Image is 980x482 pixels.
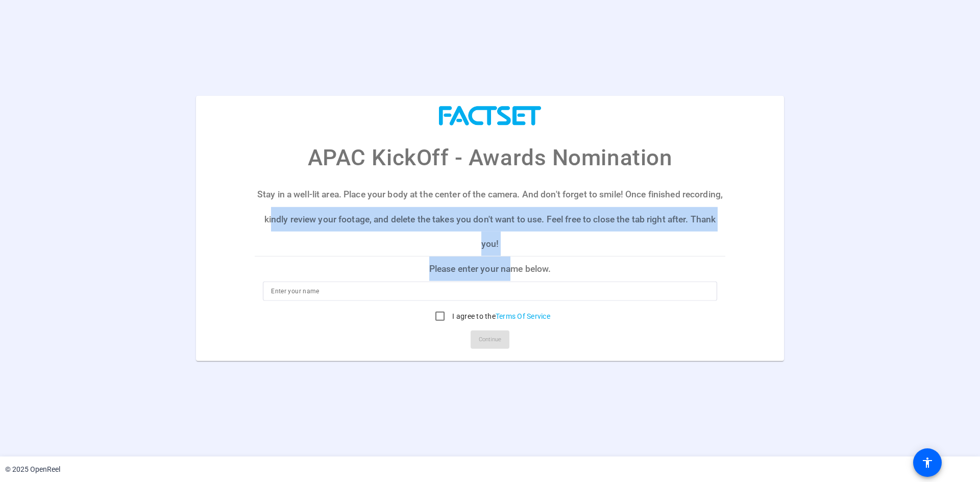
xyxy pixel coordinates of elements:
input: Enter your name [271,285,709,297]
mat-icon: accessibility [921,456,934,469]
p: Please enter your name below. [255,257,725,281]
img: company-logo [439,106,541,125]
div: © 2025 OpenReel [5,464,60,475]
a: Terms Of Service [496,312,550,320]
p: Stay in a well-lit area. Place your body at the center of the camera. And don't forget to smile! ... [255,182,725,256]
label: I agree to the [450,311,550,321]
p: APAC KickOff - Awards Nomination [308,141,673,174]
